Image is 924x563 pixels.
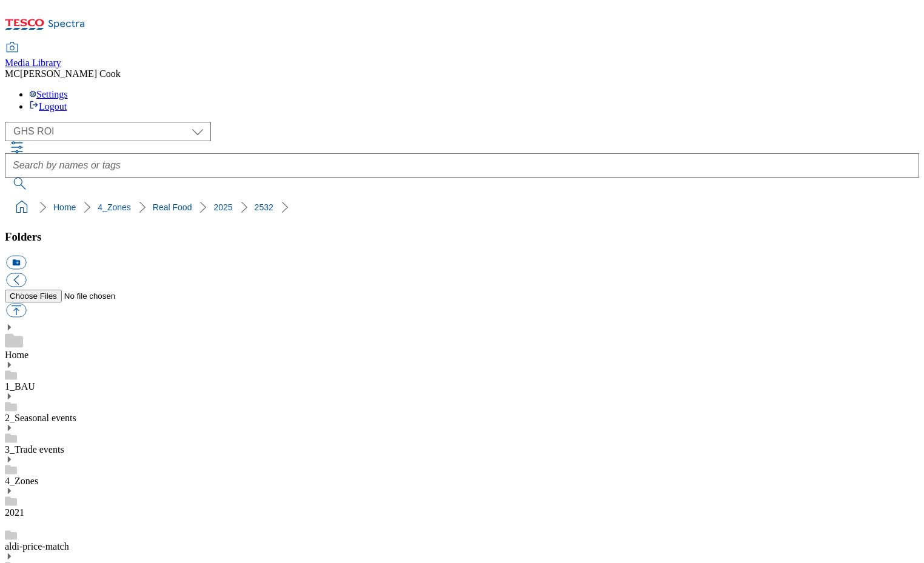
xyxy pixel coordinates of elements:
[5,413,76,423] a: 2_Seasonal events
[5,43,61,68] a: Media Library
[29,101,67,112] a: Logout
[5,196,919,219] nav: breadcrumb
[29,89,68,99] a: Settings
[5,476,38,486] a: 4_Zones
[255,202,273,212] a: 2532
[53,202,76,212] a: Home
[5,350,28,360] a: Home
[213,202,232,212] a: 2025
[153,202,192,212] a: Real Food
[5,153,919,178] input: Search by names or tags
[5,507,24,518] a: 2021
[98,202,130,212] a: 4_Zones
[20,68,121,79] span: [PERSON_NAME] Cook
[5,541,69,551] a: aldi-price-match
[5,381,35,391] a: 1_BAU
[5,58,61,68] span: Media Library
[5,68,20,79] span: MC
[5,230,919,244] h3: Folders
[5,444,64,455] a: 3_Trade events
[12,198,32,217] a: home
